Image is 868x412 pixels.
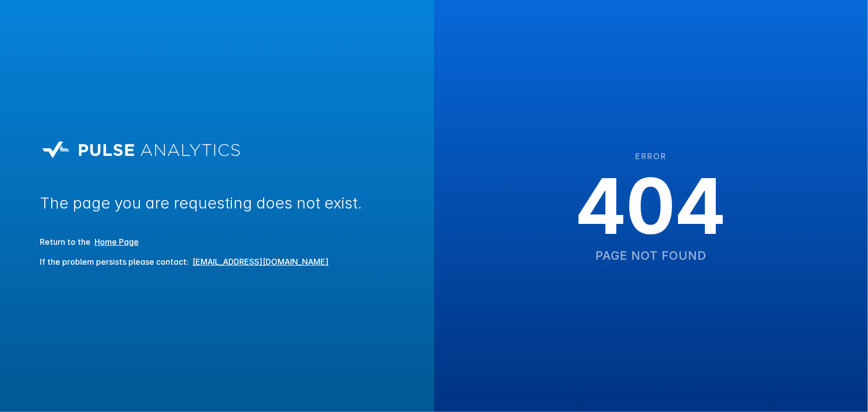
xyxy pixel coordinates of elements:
h3: Error [577,131,726,181]
p: If the problem persists please contact: [40,256,362,268]
a: Home Page [91,235,143,249]
h1: The page you are requesting does not exist. [40,194,362,212]
img: pulse-logo-full-white.svg [42,136,241,164]
a: [EMAIL_ADDRESS][DOMAIN_NAME] [193,257,329,267]
h3: Page Not Found [577,231,726,281]
div: 404 [577,131,726,281]
p: Return to the [40,236,362,248]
